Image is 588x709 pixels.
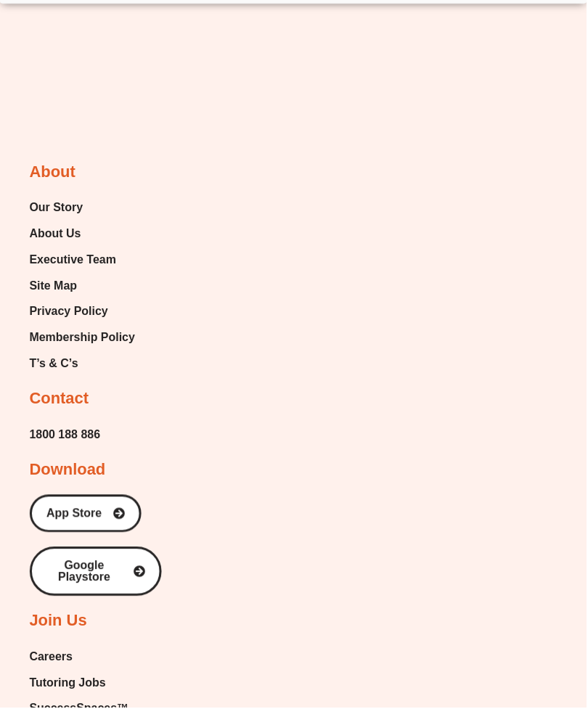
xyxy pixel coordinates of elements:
[30,647,73,669] span: Careers
[46,561,122,584] span: Google Playstore
[30,301,109,323] span: Privacy Policy
[30,496,142,533] a: App Store
[30,647,155,669] a: Careers
[46,509,102,520] span: App Store
[30,224,136,245] a: About Us
[30,353,78,375] span: T’s & C’s
[30,276,78,298] span: Site Map
[30,250,136,271] a: Executive Team
[30,461,106,482] h2: Download
[30,197,83,219] span: Our Story
[30,389,89,410] h2: Contact
[30,612,87,633] h2: Join Us
[30,197,136,219] a: Our Story
[30,163,76,184] h2: About
[30,548,162,597] a: Google Playstore
[30,301,136,323] a: Privacy Policy
[30,250,117,271] span: Executive Team
[515,639,588,709] iframe: Chat Widget
[30,673,106,695] span: Tutoring Jobs
[30,224,81,245] span: About Us
[30,353,136,375] a: T’s & C’s
[30,327,136,349] a: Membership Policy
[30,673,155,695] a: Tutoring Jobs
[30,276,136,298] a: Site Map
[30,425,101,446] a: 1800 188 886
